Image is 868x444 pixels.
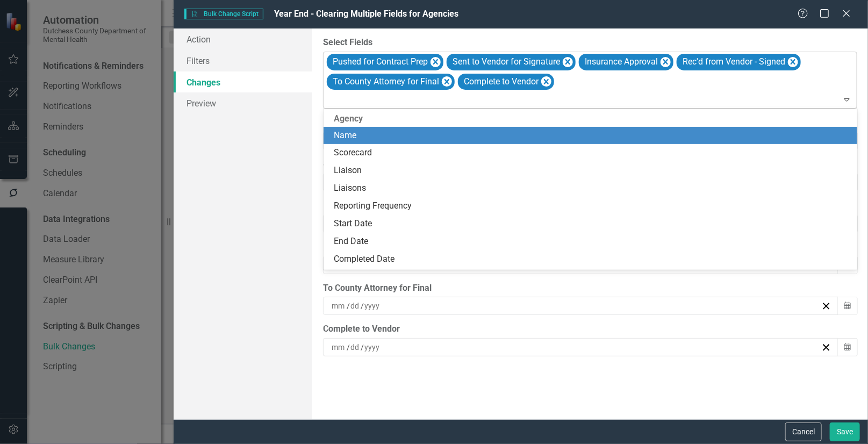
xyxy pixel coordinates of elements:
div: Pushed for Contract Prep [329,54,429,70]
button: Save [830,422,860,441]
input: yyyy [364,300,381,311]
div: Name [334,130,851,142]
input: mm [331,300,347,311]
input: yyyy [364,342,381,353]
label: Select Fields [323,37,857,49]
div: Start Date [334,218,851,230]
div: Complete to Vendor [323,323,857,335]
input: dd [350,300,361,311]
div: Completed Date [334,253,851,266]
a: Filters [174,50,312,71]
span: / [361,342,364,352]
span: / [361,301,364,311]
div: Agency [324,111,858,127]
div: End Date [334,235,851,248]
button: Cancel [785,422,822,441]
div: Insurance Approval [582,54,659,70]
div: Remove Rec'd from Vendor - Signed [788,57,798,67]
input: mm [331,342,347,353]
div: Remove To County Attorney for Final [442,76,452,87]
a: Action [174,28,312,50]
div: Scorecard [334,147,851,159]
div: Reporting Frequency [334,200,851,212]
span: Year End - Clearing Multiple Fields for Agencies [274,9,458,19]
div: Remove Pushed for Contract Prep [431,57,441,67]
div: Sent to Vendor for Signature [449,54,562,70]
span: Bulk Change Script [184,9,263,19]
div: Remove Insurance Approval [661,57,671,67]
span: / [347,342,350,352]
a: Changes [174,71,312,93]
div: To County Attorney for Final [323,282,857,295]
div: Remove Sent to Vendor for Signature [563,57,573,67]
a: Preview [174,92,312,114]
div: Rec'd from Vendor - Signed [679,54,787,70]
div: Liaison [334,164,851,177]
span: / [347,301,350,311]
div: Complete to Vendor [461,74,540,90]
div: Remove Complete to Vendor [541,76,551,87]
input: dd [350,342,361,353]
div: To County Attorney for Final [329,74,441,90]
div: Liaisons [334,182,851,195]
